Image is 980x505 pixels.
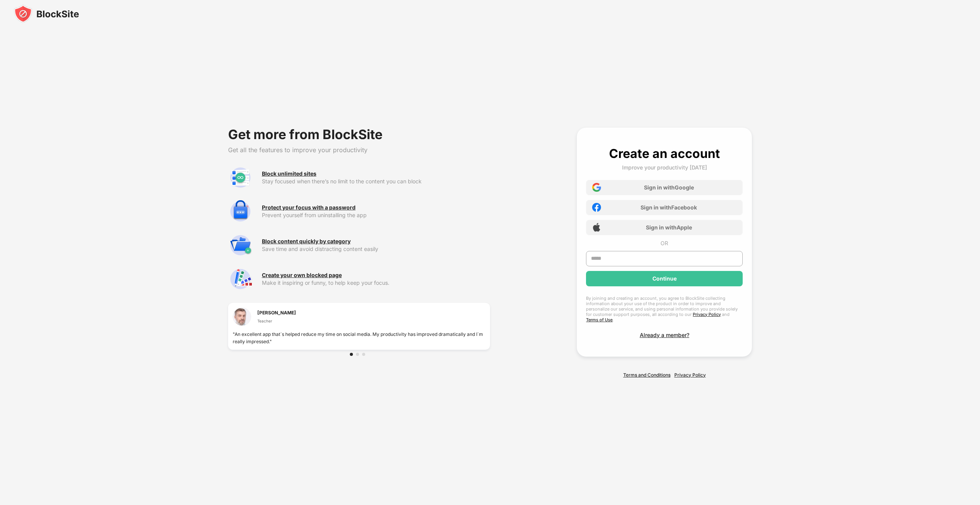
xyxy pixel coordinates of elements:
div: "An excellent app that`s helped reduce my time on social media. My productivity has improved dram... [233,331,485,345]
img: premium-customize-block-page.svg [228,267,253,291]
div: OR [661,240,668,246]
div: Sign in with Facebook [641,204,697,211]
div: Protect your focus with a password [262,204,356,211]
div: Make it inspiring or funny, to help keep your focus. [262,280,490,286]
div: Save time and avoid distracting content easily [262,246,490,252]
img: testimonial-1.jpg [233,307,251,326]
div: Continue [652,276,677,282]
div: Stay focused when there’s no limit to the content you can block [262,178,490,184]
img: blocksite-icon-black.svg [14,5,79,23]
div: Create an account [609,146,720,161]
img: apple-icon.png [592,223,601,232]
div: Improve your productivity [DATE] [622,164,707,171]
div: Block unlimited sites [262,171,316,177]
img: premium-unlimited-blocklist.svg [228,165,253,190]
div: Get all the features to improve your productivity [228,146,490,154]
div: Already a member? [640,332,689,338]
a: Privacy Policy [693,312,721,317]
div: Prevent yourself from uninstalling the app [262,212,490,218]
div: Teacher [257,318,296,324]
div: By joining and creating an account, you agree to BlockSite collecting information about your use ... [586,296,743,322]
div: Sign in with Google [644,184,694,191]
img: google-icon.png [592,183,601,192]
img: premium-password-protection.svg [228,199,253,224]
img: facebook-icon.png [592,203,601,212]
a: Terms of Use [586,317,612,322]
a: Privacy Policy [674,372,706,378]
div: Create your own blocked page [262,272,342,278]
div: Sign in with Apple [646,224,692,231]
div: Block content quickly by category [262,238,351,244]
a: Terms and Conditions [623,372,670,378]
div: [PERSON_NAME] [257,309,296,316]
img: premium-category.svg [228,233,253,257]
div: Get more from BlockSite [228,128,490,141]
